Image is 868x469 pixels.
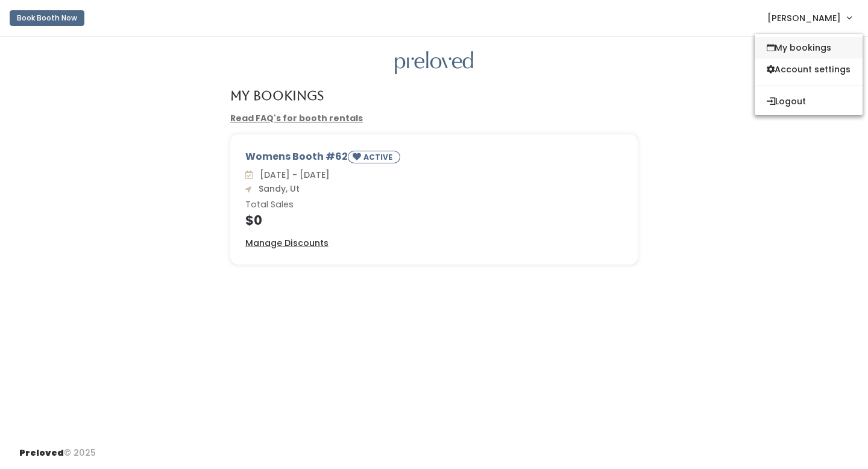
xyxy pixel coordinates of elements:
[245,150,623,168] div: Womens Booth #62
[245,213,623,227] h4: $0
[10,5,84,31] a: Book Booth Now
[755,5,863,31] a: [PERSON_NAME]
[755,90,863,112] button: Logout
[755,37,863,58] a: My bookings
[255,169,330,181] span: [DATE] - [DATE]
[767,11,841,25] span: [PERSON_NAME]
[19,437,96,459] div: © 2025
[10,10,84,26] button: Book Booth Now
[245,237,329,250] a: Manage Discounts
[19,447,64,459] span: Preloved
[755,58,863,80] a: Account settings
[245,200,623,210] h6: Total Sales
[395,51,473,75] img: preloved logo
[254,183,300,195] span: Sandy, Ut
[230,89,324,102] h4: My Bookings
[230,112,363,124] a: Read FAQ's for booth rentals
[363,152,395,162] small: ACTIVE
